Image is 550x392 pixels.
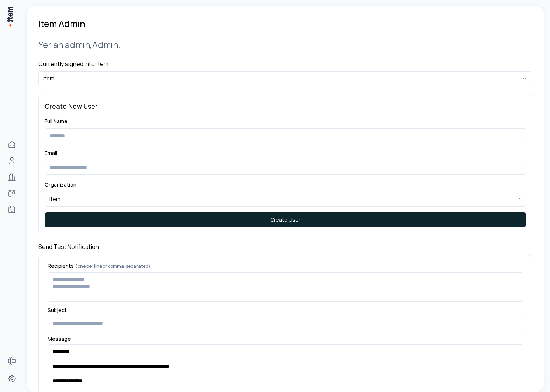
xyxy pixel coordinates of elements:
img: Item Brain Logo [6,6,13,27]
a: Agents [4,202,19,217]
a: Settings [4,371,19,386]
a: deals [4,186,19,201]
span: (one per line or comma-separated) [75,263,151,269]
button: Create User [45,212,526,227]
a: Contacts [4,153,19,168]
h1: Item Admin [38,18,85,30]
h4: Send Test Notification [38,242,532,251]
a: Forms [4,354,19,368]
h3: Create New User [45,101,526,111]
a: Companies [4,170,19,184]
label: Organization [45,181,76,188]
a: Home [4,137,19,152]
label: Message [48,336,523,341]
label: Full Name [45,118,68,125]
h2: Yer an admin, Admin . [38,38,532,51]
label: Subject [48,308,523,313]
h4: Currently signed into: item [38,59,532,68]
label: Recipients [48,263,523,269]
label: Email [45,149,57,156]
